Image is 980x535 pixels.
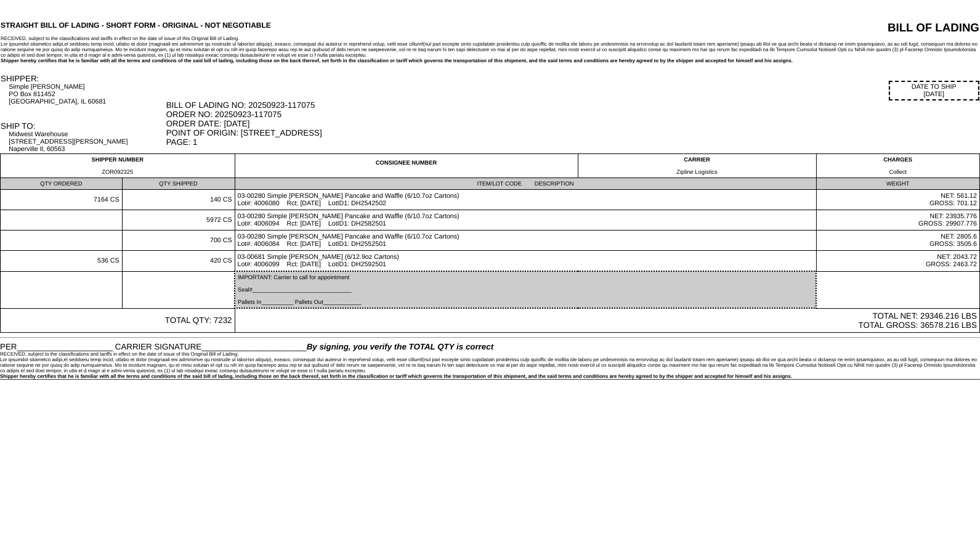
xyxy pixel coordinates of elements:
td: 03-00280 Simple [PERSON_NAME] Pancake and Waffle (6/10.7oz Cartons) Lot#: 4006094 Rct: [DATE] Lot... [235,210,816,231]
td: TOTAL QTY: 7232 [1,308,235,333]
div: ZOR092325 [3,169,232,175]
td: IMPORTANT: Carrier to call for appointment Seal#_______________________________ Pallets In_______... [235,271,816,308]
div: Zipline Logistics [581,169,814,175]
td: WEIGHT [816,178,979,190]
div: BILL OF LADING [718,21,979,35]
td: TOTAL NET: 29346.216 LBS TOTAL GROSS: 36578.216 LBS [235,308,979,333]
td: QTY ORDERED [1,178,123,190]
td: 03-00681 Simple [PERSON_NAME] (6/12.9oz Cartons) Lot#: 4006099 Rct: [DATE] LotID1: DH2592501 [235,251,816,272]
td: 7164 CS [1,190,123,210]
div: Midwest Warehouse [STREET_ADDRESS][PERSON_NAME] Naperville Il, 60563 [9,131,164,153]
td: 03-00280 Simple [PERSON_NAME] Pancake and Waffle (6/10.7oz Cartons) Lot#: 4006080 Rct: [DATE] Lot... [235,190,816,210]
td: 140 CS [122,190,235,210]
div: BILL OF LADING NO: 20250923-117075 ORDER NO: 20250923-117075 ORDER DATE: [DATE] POINT OF ORIGIN: ... [166,100,979,147]
td: ITEM/LOT CODE DESCRIPTION [235,178,816,190]
td: 536 CS [1,251,123,272]
td: 700 CS [122,231,235,251]
td: CARRIER [578,154,816,178]
td: SHIPPER NUMBER [1,154,235,178]
div: Collect [819,169,977,175]
td: 5972 CS [122,210,235,231]
td: CHARGES [816,154,979,178]
span: By signing, you verify the TOTAL QTY is correct [307,342,493,351]
td: NET: 23935.776 GROSS: 29907.776 [816,210,979,231]
td: CONSIGNEE NUMBER [235,154,578,178]
div: Shipper hereby certifies that he is familiar with all the terms and conditions of the said bill o... [1,58,979,63]
td: NET: 561.12 GROSS: 701.12 [816,190,979,210]
td: 420 CS [122,251,235,272]
div: DATE TO SHIP [DATE] [889,81,979,100]
div: SHIPPER: [1,74,165,83]
td: NET: 2043.72 GROSS: 2463.72 [816,251,979,272]
td: QTY SHIPPED [122,178,235,190]
div: Simple [PERSON_NAME] PO Box 811452 [GEOGRAPHIC_DATA], IL 60681 [9,83,164,105]
td: 03-00280 Simple [PERSON_NAME] Pancake and Waffle (6/10.7oz Cartons) Lot#: 4006084 Rct: [DATE] Lot... [235,231,816,251]
div: SHIP TO: [1,121,165,131]
td: NET: 2805.6 GROSS: 3505.6 [816,231,979,251]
